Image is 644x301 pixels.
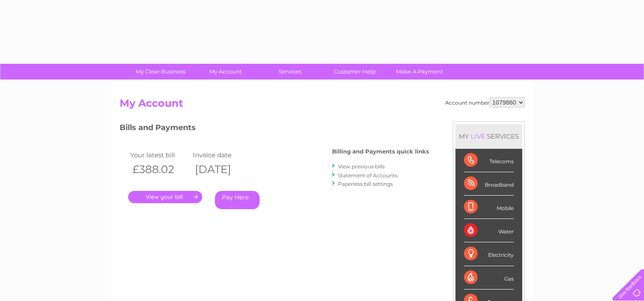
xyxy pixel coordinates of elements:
[120,122,429,136] h3: Bills and Payments
[338,181,393,187] a: Paperless bill settings
[128,161,191,178] th: £388.02
[338,172,398,179] a: Statement of Accounts
[445,97,525,108] div: Account number
[464,266,514,290] div: Gas
[128,149,191,161] td: Your latest bill
[332,148,429,155] h4: Billing and Payments quick links
[191,149,254,161] td: Invoice date
[455,124,522,148] div: MY SERVICES
[464,172,514,196] div: Broadband
[464,219,514,242] div: Water
[120,97,525,114] h2: My Account
[464,242,514,266] div: Electricity
[128,191,202,203] a: .
[255,64,325,80] a: Services
[338,163,385,170] a: View previous bills
[469,132,487,140] div: LIVE
[190,64,260,80] a: My Account
[126,64,196,80] a: My Clear Business
[464,149,514,172] div: Telecoms
[320,64,390,80] a: Customer Help
[464,196,514,219] div: Mobile
[215,191,260,209] a: Pay Here
[191,161,254,178] th: [DATE]
[384,64,455,80] a: Make A Payment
